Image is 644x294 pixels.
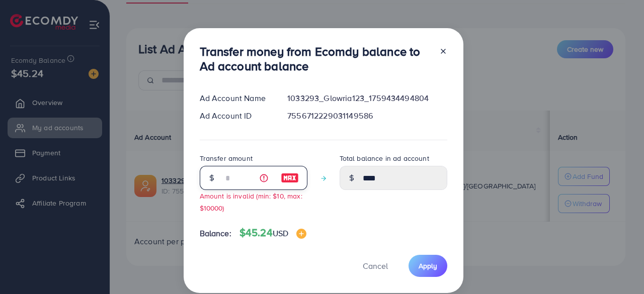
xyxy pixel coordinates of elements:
[409,255,447,276] button: Apply
[281,172,299,184] img: image
[350,255,400,276] button: Cancel
[200,44,431,73] h3: Transfer money from Ecomdy balance to Ad account balance
[279,92,455,104] div: 1033293_Glowria123_1759434494804
[239,227,306,239] h4: $45.24
[340,153,429,163] label: Total balance in ad account
[296,229,306,239] img: image
[200,228,231,239] span: Balance:
[279,110,455,122] div: 7556712229031149586
[363,260,388,271] span: Cancel
[273,228,288,239] span: USD
[192,92,280,104] div: Ad Account Name
[192,110,280,122] div: Ad Account ID
[200,191,302,212] small: Amount is invalid (min: $10, max: $10000)
[200,153,253,163] label: Transfer amount
[601,249,636,286] iframe: Chat
[419,261,437,271] span: Apply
